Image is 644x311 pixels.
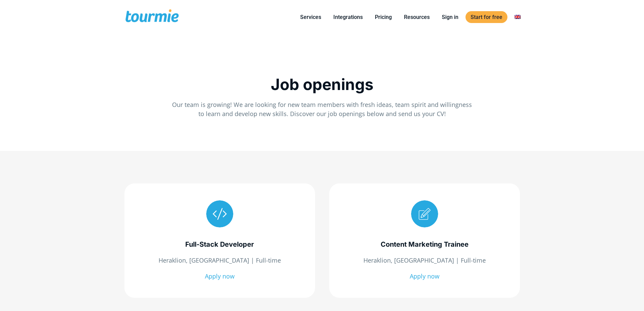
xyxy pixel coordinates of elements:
span: Full-Stack Developer [185,240,254,248]
span: Our team is growing! We are looking for new team members with fresh ideas, team spirit and willin... [172,101,472,118]
a: Pricing [370,13,397,21]
span: Content Marketing Trainee [381,240,469,248]
a: Integrations [328,13,368,21]
p: Heraklion, [GEOGRAPHIC_DATA] | Full-time [343,256,506,265]
a: Sign in [437,13,463,21]
a: Services [295,13,326,21]
a: Resources [399,13,435,21]
a: Start for free [466,11,507,23]
a: Apply now [205,272,235,280]
a: Apply now [410,272,439,280]
p: Heraklion, [GEOGRAPHIC_DATA] | Full-time [138,256,302,265]
span: Job openings [271,75,374,94]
